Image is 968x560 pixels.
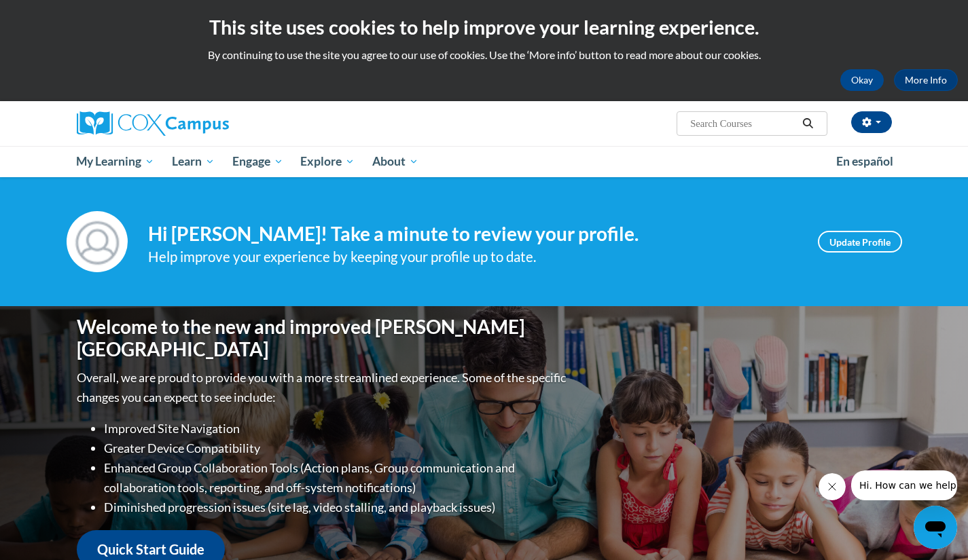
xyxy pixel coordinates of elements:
a: Cox Campus [77,111,335,136]
h4: Hi [PERSON_NAME]! Take a minute to review your profile. [148,223,797,246]
a: Explore [291,146,363,177]
span: Engage [232,153,283,170]
li: Greater Device Compatibility [104,438,569,458]
li: Diminished progression issues (site lag, video stalling, and playback issues) [104,498,569,517]
img: Cox Campus [77,111,229,136]
iframe: Close message [819,473,846,500]
li: Improved Site Navigation [104,419,569,438]
a: Learn [163,146,223,177]
a: En español [827,147,902,176]
p: Overall, we are proud to provide you with a more streamlined experience. Some of the specific cha... [77,368,569,407]
span: Hi. How can we help? [8,10,110,20]
div: Help improve your experience by keeping your profile up to date. [148,246,797,268]
iframe: Message from company [851,470,957,500]
h1: Welcome to the new and improved [PERSON_NAME][GEOGRAPHIC_DATA] [77,316,569,361]
a: My Learning [68,146,164,177]
img: Profile Image [67,211,128,272]
h2: This site uses cookies to help improve your learning experience. [10,14,958,41]
p: By continuing to use the site you agree to our use of cookies. Use the ‘More info’ button to read... [10,48,958,62]
a: About [363,146,427,177]
button: Account Settings [851,111,892,133]
iframe: Button to launch messaging window [914,506,957,549]
span: About [372,153,418,170]
a: Update Profile [818,231,902,253]
span: Learn [172,153,215,170]
button: Search [797,115,818,132]
li: Enhanced Group Collaboration Tools (Action plans, Group communication and collaboration tools, re... [104,458,569,498]
div: Main menu [56,146,912,177]
a: More Info [894,69,958,91]
span: En español [836,154,893,168]
span: My Learning [76,153,154,170]
input: Search Courses [689,115,797,132]
a: Engage [223,146,292,177]
span: Explore [300,153,355,170]
button: Okay [840,69,884,91]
